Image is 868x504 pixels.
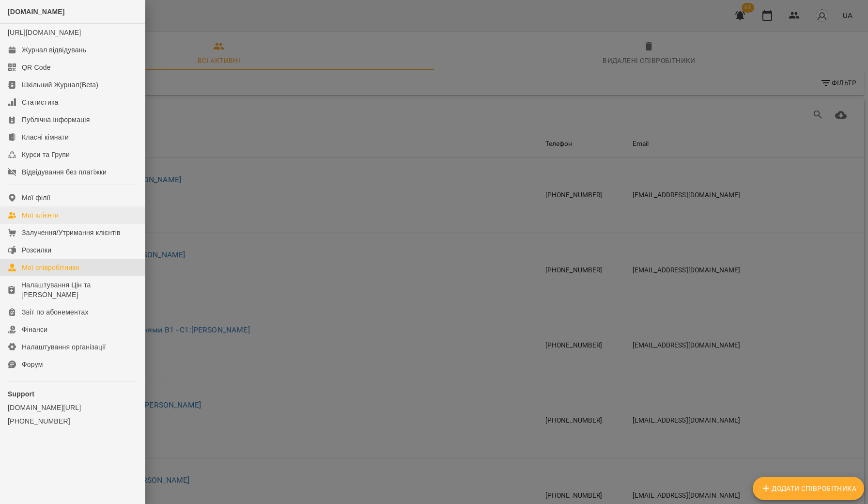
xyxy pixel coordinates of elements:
div: Мої філії [22,193,50,203]
button: Додати співробітника [753,477,864,500]
div: Фінанси [22,325,47,334]
div: Звіт по абонементах [22,307,89,317]
div: Шкільний Журнал(Beta) [22,80,98,90]
div: Мої співробітники [22,263,79,272]
div: Налаштування Цін та [PERSON_NAME] [21,280,137,299]
div: Залучення/Утримання клієнтів [22,228,121,237]
div: Публічна інформація [22,115,90,125]
div: Форум [22,360,43,369]
a: [DOMAIN_NAME][URL] [8,403,137,412]
div: Класні кімнати [22,132,69,142]
div: Курси та Групи [22,150,70,159]
span: [DOMAIN_NAME] [8,8,65,16]
a: [URL][DOMAIN_NAME] [8,29,81,36]
div: Мої клієнти [22,210,59,220]
div: Статистика [22,97,59,107]
div: Розсилки [22,245,51,255]
div: QR Code [22,63,51,72]
div: Налаштування організації [22,342,106,352]
div: Відвідування без платіжки [22,167,107,177]
a: [PHONE_NUMBER] [8,416,137,426]
div: Журнал відвідувань [22,45,86,55]
p: Support [8,389,137,399]
span: Додати співробітника [760,483,856,494]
